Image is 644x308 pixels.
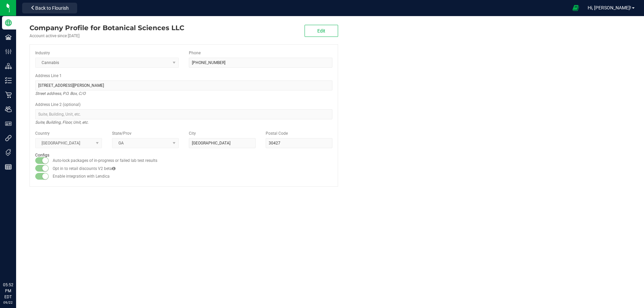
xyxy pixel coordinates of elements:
h2: Configs [35,153,332,158]
inline-svg: Retail [5,91,12,98]
label: State/Prov [112,130,131,136]
inline-svg: User Roles [5,120,12,127]
label: Enable integration with Lendica [53,173,110,179]
input: Address [35,80,332,90]
span: Hi, [PERSON_NAME]! [588,5,631,10]
label: Postal Code [266,130,288,136]
label: Address Line 1 [35,73,62,79]
label: City [189,130,196,136]
i: Suite, Building, Floor, Unit, etc. [35,118,89,126]
input: (123) 456-7890 [189,58,332,68]
input: Suite, Building, Unit, etc. [35,109,332,119]
p: 05:52 PM EDT [3,282,13,300]
inline-svg: Distribution [5,63,12,69]
label: Phone [189,50,201,56]
inline-svg: Facilities [5,34,12,41]
input: City [189,138,256,148]
div: Botanical Sciences LLC [30,23,184,33]
button: Back to Flourish [22,3,77,13]
inline-svg: Reports [5,164,12,170]
span: Edit [317,28,325,34]
label: Industry [35,50,50,56]
input: Postal Code [266,138,332,148]
inline-svg: Users [5,106,12,113]
p: 09/22 [3,300,13,305]
label: Opt in to retail discounts V2 beta [53,166,115,172]
iframe: Resource center [7,254,27,274]
iframe: Resource center unread badge [20,253,28,261]
label: Auto-lock packages of in-progress or failed lab test results [53,158,157,164]
i: Street address, P.O. Box, C/O [35,89,86,98]
div: Account active since [DATE] [30,33,184,39]
span: Open Ecommerce Menu [568,1,583,14]
label: Country [35,130,50,136]
button: Edit [305,25,338,37]
inline-svg: Integrations [5,135,12,141]
inline-svg: Configuration [5,48,12,55]
inline-svg: Company [5,19,12,26]
inline-svg: Inventory [5,77,12,84]
inline-svg: Tags [5,149,12,156]
span: Back to Flourish [35,5,69,11]
label: Address Line 2 (optional) [35,102,80,108]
